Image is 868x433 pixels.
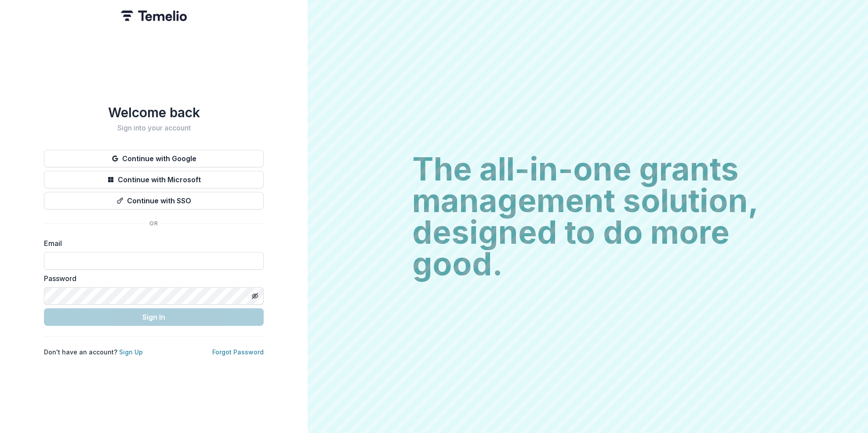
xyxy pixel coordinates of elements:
[44,273,258,284] label: Password
[44,238,258,249] label: Email
[121,11,187,21] img: Temelio
[44,347,143,357] p: Don't have an account?
[44,105,264,120] h1: Welcome back
[212,348,264,356] a: Forgot Password
[44,192,264,209] button: Continue with SSO
[44,124,264,132] h2: Sign into your account
[119,348,143,356] a: Sign Up
[44,171,264,188] button: Continue with Microsoft
[44,308,264,326] button: Sign In
[248,289,262,303] button: Toggle password visibility
[44,150,264,167] button: Continue with Google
